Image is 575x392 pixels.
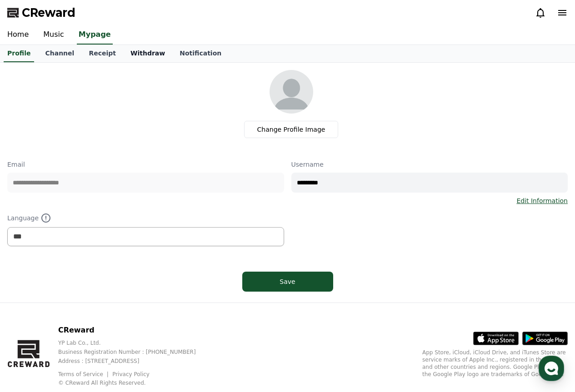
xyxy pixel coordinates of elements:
a: Edit Information [516,196,568,205]
a: Privacy Policy [112,371,150,377]
a: CReward [7,5,75,20]
div: Save [260,277,315,286]
span: Settings [135,302,157,309]
img: profile_image [270,70,313,114]
p: © CReward All Rights Reserved. [58,379,210,387]
label: Change Profile Image [244,121,339,138]
p: Address : [STREET_ADDRESS] [58,357,210,365]
a: Channel [38,45,81,62]
span: CReward [22,5,75,20]
a: Home [3,288,60,311]
span: Messages [75,302,102,309]
a: Messages [60,288,117,311]
p: CReward [58,325,210,336]
button: Save [242,272,333,292]
p: Username [291,160,568,169]
a: Settings [117,288,175,311]
a: Notification [172,45,229,62]
a: Music [36,25,71,45]
a: Receipt [81,45,123,62]
p: YP Lab Co., Ltd. [58,339,210,347]
span: Home [23,302,39,309]
p: App Store, iCloud, iCloud Drive, and iTunes Store are service marks of Apple Inc., registered in ... [422,349,568,378]
p: Email [7,160,284,169]
a: Mypage [77,25,113,45]
p: Business Registration Number : [PHONE_NUMBER] [58,348,210,356]
a: Profile [4,45,34,62]
p: Language [7,213,284,223]
a: Withdraw [123,45,172,62]
a: Terms of Service [58,371,110,377]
